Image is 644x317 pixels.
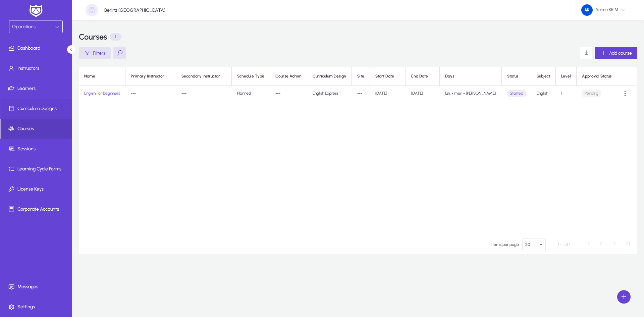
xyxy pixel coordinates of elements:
[1,125,72,132] span: Courses
[79,235,637,254] mat-paginator: Select page
[79,47,111,59] button: Filters
[411,74,434,79] div: End Date
[581,4,625,16] span: Amine KRIMI
[556,67,577,86] th: Level
[232,67,270,86] th: Schedule Type
[440,67,502,86] th: Days
[1,304,73,310] span: Settings
[1,65,73,72] span: Instructors
[12,24,36,30] span: Operations
[1,146,73,152] span: Sessions
[609,50,632,56] span: Add course
[1,105,73,112] span: Curriculum Designs
[1,85,73,92] span: Learners
[1,78,73,99] a: Learners
[1,159,73,179] a: Learning Cycle Forms
[28,4,44,18] img: white-logo.png
[1,179,73,199] a: License Keys
[1,139,73,159] a: Sessions
[232,86,270,101] td: Planned
[582,90,601,97] span: Pending
[1,58,73,78] a: Instructors
[576,4,631,16] button: Amine KRIMI
[507,90,526,97] span: Started
[406,86,440,101] td: [DATE]
[79,33,107,41] h3: Courses
[595,47,637,59] button: Add course
[1,297,73,317] a: Settings
[491,241,520,248] div: Items per page:
[1,38,73,58] a: Dashboard
[502,67,531,86] th: Status
[110,33,121,41] p: 1
[131,74,170,79] div: Primary Instructor
[84,74,95,79] div: Name
[352,86,370,101] td: ---
[1,206,73,213] span: Corporate Accounts
[558,241,570,248] div: 1 - 1 of 1
[531,86,556,101] td: English
[370,86,406,101] td: [DATE]
[1,283,73,290] span: Messages
[1,277,73,297] a: Messages
[411,74,428,79] div: End Date
[86,4,98,16] img: organization-placeholder.png
[270,86,307,101] td: ---
[1,45,73,52] span: Dashboard
[176,86,232,101] td: ---
[307,67,352,86] th: Curriculum Design
[375,74,400,79] div: Start Date
[104,7,165,13] p: Berlitz [GEOGRAPHIC_DATA]
[1,199,73,219] a: Corporate Accounts
[93,50,105,56] span: Filters
[525,242,530,247] span: 20
[270,67,307,86] th: Course Admin
[556,86,577,101] td: 1
[84,91,120,96] a: English For Beginners
[582,74,611,79] div: Approval Status
[307,86,352,101] td: English Express 1
[125,86,176,101] td: ---
[1,99,73,119] a: Curriculum Designs
[1,186,73,193] span: License Keys
[181,74,220,79] div: Secondary Instructor
[181,74,226,79] div: Secondary Instructor
[1,166,73,172] span: Learning Cycle Forms
[581,4,593,16] img: 244.png
[84,74,120,79] div: Name
[131,74,164,79] div: Primary Instructor
[440,86,502,101] td: lun. - mer. - [PERSON_NAME].
[531,67,556,86] th: Subject
[375,74,394,79] div: Start Date
[582,74,618,79] div: Approval Status
[352,67,370,86] th: Site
